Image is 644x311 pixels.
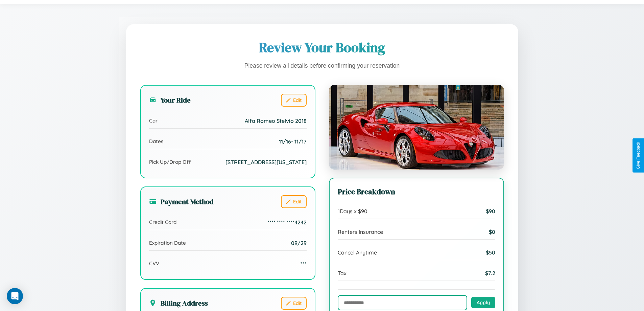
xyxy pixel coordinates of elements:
[7,288,23,304] div: Open Intercom Messenger
[149,219,176,225] span: Credit Card
[149,95,191,105] h3: Your Ride
[636,142,641,169] div: Give Feedback
[281,94,307,107] button: Edit
[225,159,307,165] span: [STREET_ADDRESS][US_STATE]
[489,228,495,235] span: $ 0
[338,186,495,197] h3: Price Breakdown
[149,240,186,246] span: Expiration Date
[338,208,367,215] span: 1 Days x $ 90
[149,138,163,145] span: Dates
[245,117,307,124] span: Alfa Romeo Stelvio 2018
[140,61,504,71] p: Please review all details before confirming your reservation
[279,138,307,145] span: 11 / 16 - 11 / 17
[149,159,191,165] span: Pick Up/Drop Off
[149,260,159,267] span: CVV
[486,208,495,215] span: $ 90
[338,270,347,276] span: Tax
[149,298,208,308] h3: Billing Address
[329,85,504,170] img: Alfa Romeo Stelvio
[486,249,495,256] span: $ 50
[338,228,383,235] span: Renters Insurance
[149,117,158,124] span: Car
[149,197,214,206] h3: Payment Method
[338,249,377,256] span: Cancel Anytime
[291,240,307,246] span: 09/29
[485,270,495,276] span: $ 7.2
[140,38,504,57] h1: Review Your Booking
[281,297,307,310] button: Edit
[281,195,307,208] button: Edit
[471,297,495,308] button: Apply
